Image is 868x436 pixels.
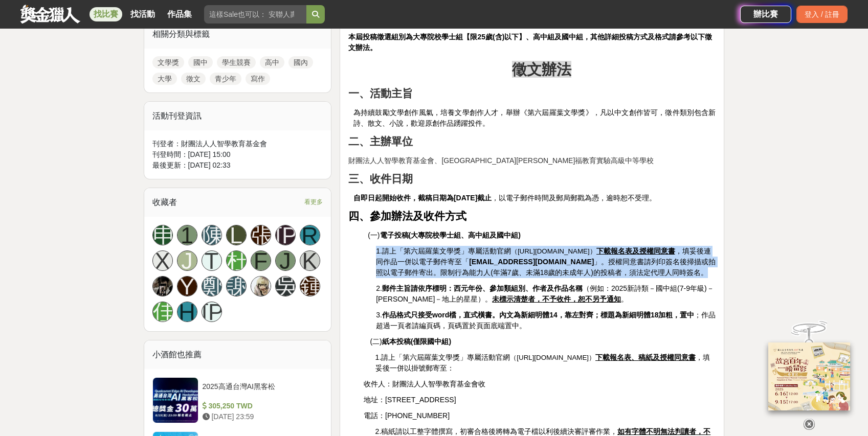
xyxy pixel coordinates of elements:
a: F [251,250,271,271]
a: X [152,250,173,271]
strong: 三、收件日期 [348,173,413,185]
span: ，填妥後連同作品一併以電子郵件寄至「 [376,247,710,266]
img: Avatar [251,277,271,296]
strong: 徵文辦法 [512,61,571,78]
a: 找活動 [126,7,159,21]
a: K [300,250,320,271]
u: 未標示清楚者，不予收件，恕不另予通知 [492,295,621,303]
a: 國中 [188,56,213,68]
div: 登入 / 註冊 [796,6,848,23]
a: T [202,250,222,271]
span: 1.請上「第六屆羅葉文學獎」專屬活動官網 [375,353,510,361]
a: 青少年 [210,73,241,85]
a: J [275,250,296,271]
a: H [177,302,197,322]
img: Avatar [153,277,172,296]
div: 申 [152,225,173,245]
a: J [177,250,197,271]
u: 下載報名表、稿紙及授權同意書 [595,353,696,361]
span: ，填妥後一併以掛號郵寄至： [375,353,710,372]
span: 1.請上「第六屆羅葉文學獎」專屬活動官網 [376,247,511,255]
strong: 四、參加辦法及收件方式 [348,210,466,222]
span: 收件人：財團法人人智學教育基金會收 [364,380,485,388]
a: 2025高通台灣AI黑客松 305,250 TWD [DATE] 23:59 [152,377,323,423]
a: 國內 [288,56,313,68]
span: 」。授權同意書請列印簽名後掃描或拍照以電子郵件寄出。限制行為能力人(年滿7歲、未滿18歲的未成年人)的投稿者，須法定代理人同時簽名。 [376,258,716,277]
a: Avatar [251,276,271,296]
a: [PERSON_NAME] [202,302,222,322]
a: 作品集 [163,7,196,21]
span: 收藏者 [152,198,177,206]
a: 徵文 [181,73,206,85]
span: 2. （例如：2025新詩類－國中組(7-9年級)－[PERSON_NAME]－地上的星星）。 。 [376,284,714,303]
a: 謝 [226,276,247,296]
span: ，以電子郵件時間及郵局郵戳為憑，逾時恕不受理。 [353,194,656,202]
a: Avatar [152,276,173,296]
p: 財團法人人智學教育基金會、[GEOGRAPHIC_DATA][PERSON_NAME]福教育實驗高級中等學校 [348,155,716,166]
a: 找比賽 [90,7,122,21]
a: 杜 [226,250,247,271]
strong: 本屆投稿徵選組別為大專院校學士組【限25歲(含)以下】、高中組及國中組，其他詳細投稿方式及格式請參考以下徵文辦法。 [348,33,712,52]
a: 大學 [152,73,177,85]
span: 地址：[STREET_ADDRESS] [364,396,456,404]
a: 鍾 [300,276,320,296]
strong: 紙本投稿(僅限國中組) [382,337,451,346]
a: Y [177,276,197,296]
a: 寫作 [246,73,270,85]
a: 吳 [275,276,296,296]
strong: 二、主辦單位 [348,135,413,148]
a: R [300,225,320,245]
a: L [226,225,247,245]
strong: 作品格式只接受word檔，直式橫書。內文為新細明體14，靠左對齊；標題為新細明體18加粗，置中 [382,311,695,319]
a: 張 [251,225,271,245]
div: 小酒館也推薦 [144,340,331,369]
a: 1 [177,225,197,245]
div: 刊登者： 財團法人人智學教育基金會 [152,139,323,149]
a: 辦比賽 [740,6,791,23]
div: 最後更新： [DATE] 02:33 [152,160,323,171]
a: 鄭 [202,276,222,296]
strong: 自即日起開始收件，截稿日期為[DATE]截止 [353,194,492,202]
span: (一) [368,231,521,239]
strong: 一、活動主旨 [348,87,413,100]
span: （[URL][DOMAIN_NAME]） [511,247,596,255]
div: [DATE] 23:59 [203,411,319,422]
a: 學生競賽 [217,56,256,68]
strong: 郵件主旨請依序標明：西元年份、參加類組別、作者及作品名稱 [382,284,583,292]
div: 305,250 TWD [203,401,319,411]
a: 佳 [152,302,173,322]
a: 陳 [202,225,222,245]
a: [PERSON_NAME] [275,225,296,245]
input: 這樣Sale也可以： 安聯人壽創意銷售法募集 [204,5,306,24]
span: (二) [370,337,451,346]
a: [EMAIL_ADDRESS][DOMAIN_NAME] [469,258,594,266]
div: 相關分類與標籤 [144,20,331,49]
span: 看更多 [304,196,323,208]
span: 電話：[PHONE_NUMBER] [364,411,450,420]
img: 968ab78a-c8e5-4181-8f9d-94c24feca916.png [768,342,850,410]
div: 刊登時間： [DATE] 15:00 [152,149,323,160]
a: 高中 [260,56,284,68]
